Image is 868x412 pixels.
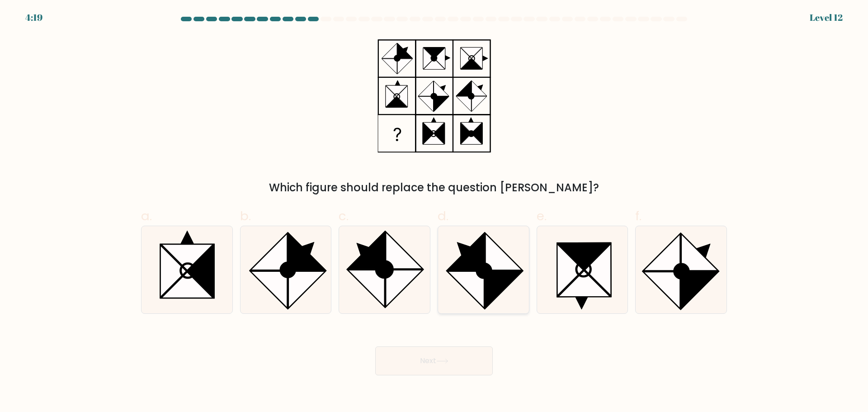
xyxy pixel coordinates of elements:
span: a. [141,207,152,225]
div: Level 12 [810,11,843,24]
span: f. [635,207,642,225]
span: c. [339,207,349,225]
div: 4:19 [25,11,42,24]
button: Next [375,346,493,375]
span: d. [438,207,448,225]
span: e. [537,207,547,225]
div: Which figure should replace the question [PERSON_NAME]? [146,180,722,196]
span: b. [240,207,251,225]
